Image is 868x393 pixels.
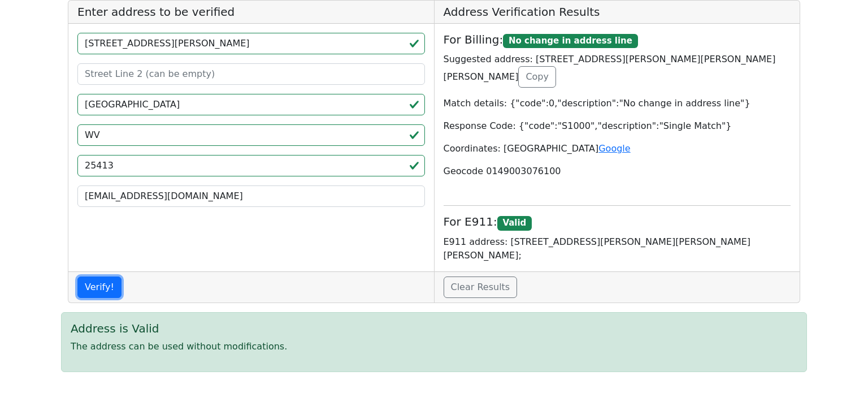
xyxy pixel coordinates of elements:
input: Your Email [77,185,425,207]
span: No change in address line [503,34,638,49]
a: Google [598,143,630,154]
p: Coordinates: [GEOGRAPHIC_DATA] [444,142,791,156]
input: City [77,94,425,115]
span: Valid [497,216,532,231]
input: 2-Letter State [77,124,425,146]
button: Copy [518,66,556,88]
input: Street Line 1 [77,33,425,54]
p: E911 address: [STREET_ADDRESS][PERSON_NAME][PERSON_NAME][PERSON_NAME]; [444,235,791,262]
p: Match details: {"code":0,"description":"No change in address line"} [444,97,791,110]
h5: Address is Valid [71,322,797,335]
input: ZIP code 5 or 5+4 [77,155,425,176]
h5: For Billing: [444,33,791,48]
h5: Enter address to be verified [68,1,434,24]
h5: Address Verification Results [435,1,800,24]
p: Suggested address: [STREET_ADDRESS][PERSON_NAME][PERSON_NAME][PERSON_NAME] [444,53,791,88]
p: The address can be used without modifications. [71,340,797,353]
button: Verify! [77,277,121,298]
p: Response Code: {"code":"S1000","description":"Single Match"} [444,119,791,133]
input: Street Line 2 (can be empty) [77,63,425,85]
h5: For E911: [444,215,791,230]
p: Geocode 0149003076100 [444,165,791,178]
a: Clear Results [444,277,518,298]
